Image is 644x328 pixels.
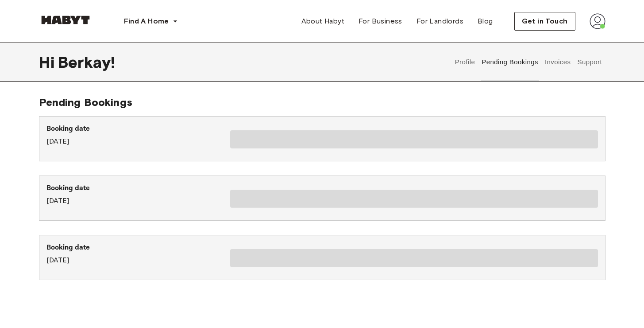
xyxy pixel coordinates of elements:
[46,124,230,134] p: Booking date
[454,43,476,82] button: Profile
[46,242,230,266] div: [DATE]
[451,43,605,82] div: user profile tabs
[58,53,115,71] span: Berkay !
[294,12,351,30] a: About Habyt
[351,12,409,30] a: For Business
[409,12,470,30] a: For Landlords
[478,16,493,27] span: Blog
[481,43,540,82] button: Pending Bookings
[416,16,463,27] span: For Landlords
[514,12,575,31] button: Get in Touch
[124,16,169,27] span: Find A Home
[39,96,132,109] span: Pending Bookings
[39,53,58,71] span: Hi
[117,12,185,30] button: Find A Home
[46,183,230,194] p: Booking date
[46,242,230,253] p: Booking date
[576,43,603,82] button: Support
[544,43,571,82] button: Invoices
[522,16,568,27] span: Get in Touch
[470,12,500,30] a: Blog
[590,13,605,29] img: avatar
[359,16,402,27] span: For Business
[46,124,230,147] div: [DATE]
[301,16,344,27] span: About Habyt
[46,183,230,206] div: [DATE]
[39,16,92,24] img: Habyt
